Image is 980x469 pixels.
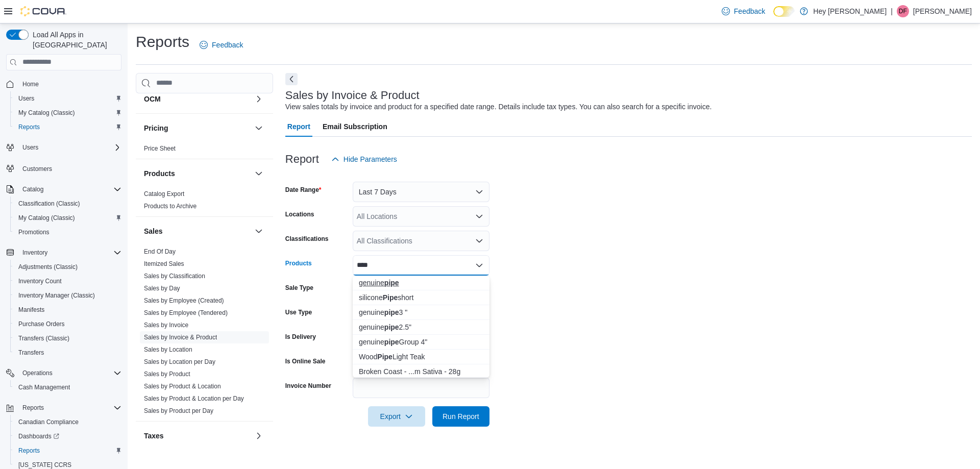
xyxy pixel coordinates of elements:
span: Inventory Count [18,277,62,285]
a: Feedback [718,1,769,21]
button: Close list of options [475,261,483,269]
a: Customers [18,163,56,175]
span: Sales by Product & Location [144,382,221,390]
div: Products [136,188,273,216]
span: Classification (Classic) [14,198,121,210]
a: Sales by Classification [144,273,205,280]
span: Price Sheet [144,144,176,153]
button: Inventory Count [10,274,126,288]
span: Sales by Employee (Created) [144,297,224,305]
div: Wood Light Teak [359,352,483,362]
a: Home [18,78,43,90]
div: genuine Group 4" [359,337,483,347]
span: Home [18,78,121,90]
strong: pipe [384,323,399,331]
span: Customers [22,165,52,173]
button: Broken Coast - Pipe Dream Sativa - 28g [353,364,489,379]
span: Inventory [22,249,47,257]
span: My Catalog (Classic) [18,214,75,222]
button: Pricing [253,122,265,134]
button: Next [285,73,298,85]
a: Sales by Product [144,371,190,378]
a: Transfers [14,347,48,359]
a: Inventory Manager (Classic) [14,289,99,302]
a: Catalog Export [144,190,184,198]
button: Promotions [10,225,126,239]
a: Cash Management [14,381,74,393]
span: Feedback [734,6,765,16]
button: genuine pipe Group 4" [353,335,489,350]
span: Sales by Employee (Tendered) [144,309,228,317]
input: Dark Mode [773,6,795,17]
button: Run Report [432,406,489,427]
button: Products [253,167,265,180]
span: Manifests [18,306,44,314]
button: Cash Management [10,380,126,394]
a: My Catalog (Classic) [14,212,79,224]
a: Itemized Sales [144,260,184,267]
button: Users [18,141,42,154]
button: Operations [18,367,57,379]
button: genuine pipe 2.5" [353,320,489,335]
button: Reports [18,402,48,414]
a: My Catalog (Classic) [14,107,79,119]
button: Adjustments (Classic) [10,260,126,274]
a: End Of Day [144,248,176,255]
span: Sales by Product [144,370,190,378]
a: Products to Archive [144,203,197,210]
span: Customers [18,162,121,175]
a: Sales by Invoice [144,322,188,329]
span: Inventory Count [14,275,121,287]
span: Email Subscription [323,116,387,137]
span: Transfers (Classic) [14,332,121,344]
span: Reports [14,121,121,133]
div: genuine 2.5" [359,322,483,332]
strong: Pipe [382,293,398,302]
button: Wood Pipe Light Teak [353,350,489,364]
span: Purchase Orders [14,318,121,330]
button: Products [144,168,251,179]
span: My Catalog (Classic) [14,107,121,119]
span: Load All Apps in [GEOGRAPHIC_DATA] [29,30,121,50]
h3: Pricing [144,123,168,133]
button: Operations [2,366,126,380]
span: Purchase Orders [18,320,65,328]
span: Dashboards [14,430,121,442]
p: Hey [PERSON_NAME] [813,5,887,17]
button: Taxes [144,431,251,441]
span: Adjustments (Classic) [18,263,78,271]
h3: Report [285,153,319,165]
button: Catalog [2,182,126,196]
p: | [891,5,893,17]
span: Promotions [14,226,121,238]
a: Manifests [14,304,48,316]
div: Dawna Fuller [897,5,909,17]
a: Transfers (Classic) [14,332,73,344]
span: Itemized Sales [144,260,184,268]
button: Inventory [18,246,52,259]
img: Cova [20,6,66,16]
button: Users [10,91,126,106]
button: OCM [253,93,265,105]
span: Cash Management [18,383,70,391]
a: Classification (Classic) [14,198,84,210]
h1: Reports [136,32,189,52]
a: Sales by Invoice & Product [144,334,217,341]
span: My Catalog (Classic) [14,212,121,224]
a: Price Sheet [144,145,176,152]
button: genuine pipe [353,276,489,290]
button: Classification (Classic) [10,196,126,211]
span: Export [374,406,419,427]
button: Sales [144,226,251,236]
span: Home [22,80,39,88]
span: Cash Management [14,381,121,393]
p: [PERSON_NAME] [913,5,972,17]
span: Sales by Invoice & Product [144,333,217,341]
span: Report [287,116,310,137]
label: Invoice Number [285,382,331,390]
span: Users [14,92,121,105]
label: Date Range [285,186,322,194]
span: Adjustments (Classic) [14,261,121,273]
span: Transfers [14,347,121,359]
button: genuine pipe 3 " [353,305,489,320]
